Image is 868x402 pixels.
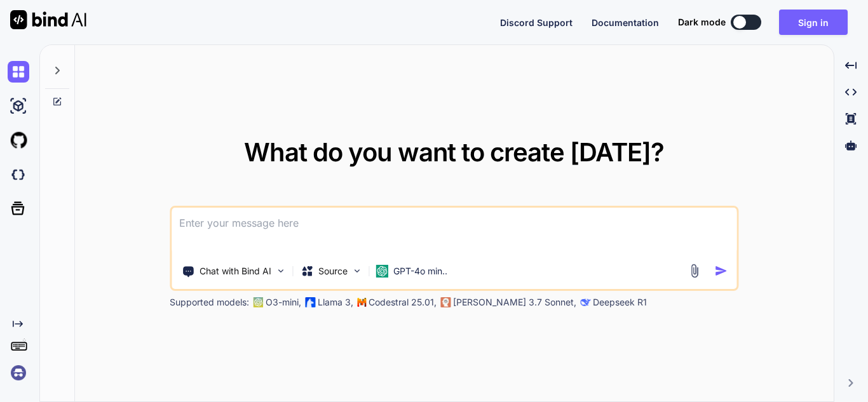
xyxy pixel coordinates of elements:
[318,296,353,309] p: Llama 3,
[500,17,573,28] span: Discord Support
[453,296,576,309] p: [PERSON_NAME] 3.7 Sonnet,
[200,265,271,278] p: Chat with Bind AI
[266,296,301,309] p: O3-mini,
[678,16,726,29] span: Dark mode
[170,296,249,309] p: Supported models:
[351,265,362,276] img: Pick Models
[592,16,659,29] button: Documentation
[8,164,29,185] img: darkCloudIdeIcon
[8,130,29,151] img: githubLight
[592,17,659,28] span: Documentation
[779,10,848,35] button: Sign in
[376,265,388,278] img: GPT-4o mini
[500,16,573,29] button: Discord Support
[393,265,447,278] p: GPT-4o min..
[275,265,286,276] img: Pick Tools
[593,296,647,309] p: Deepseek R1
[10,10,86,29] img: Bind AI
[318,265,348,278] p: Source
[369,296,437,309] p: Codestral 25.01,
[8,362,29,384] img: signin
[687,264,702,278] img: attachment
[244,137,664,168] span: What do you want to create [DATE]?
[305,297,315,307] img: Llama2
[8,95,29,117] img: ai-studio
[440,297,451,307] img: claude
[8,61,29,83] img: chat
[714,264,728,278] img: icon
[580,297,590,307] img: claude
[357,298,366,307] img: Mistral-AI
[253,297,263,307] img: GPT-4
